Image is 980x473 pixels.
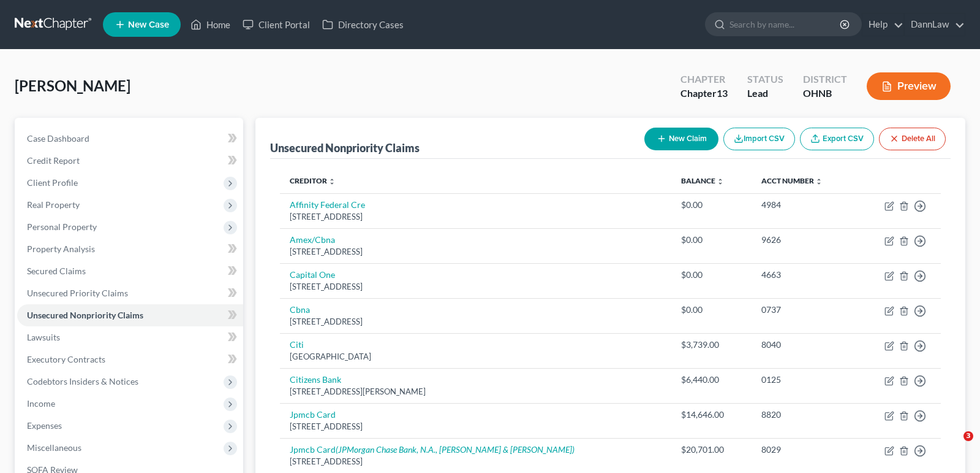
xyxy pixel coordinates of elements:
[290,339,304,350] a: Citi
[761,199,846,211] div: 4984
[761,409,846,421] div: 8820
[761,234,846,246] div: 9626
[290,269,335,280] a: Capital One
[27,133,89,144] span: Case Dashboard
[761,444,846,456] div: 8029
[681,234,742,246] div: $0.00
[290,234,335,245] a: Amex/Cbna
[27,376,138,386] span: Codebtors Insiders & Notices
[17,260,243,282] a: Secured Claims
[128,20,169,29] span: New Case
[681,444,742,456] div: $20,701.00
[761,374,846,386] div: 0125
[290,281,661,293] div: [STREET_ADDRESS]
[681,374,742,386] div: $6,440.00
[27,266,86,276] span: Secured Claims
[747,87,783,101] div: Lead
[290,409,336,420] a: Jpmcb Card
[290,374,341,385] a: Citizens Bank
[27,244,95,254] span: Property Analysis
[27,442,81,453] span: Miscellaneous
[800,128,874,150] a: Export CSV
[328,178,336,185] i: unfold_more
[27,310,143,320] span: Unsecured Nonpriority Claims
[681,409,742,421] div: $14,646.00
[681,304,742,316] div: $0.00
[938,431,968,461] iframe: Intercom live chat
[290,386,661,398] div: [STREET_ADDRESS][PERSON_NAME]
[184,13,236,36] a: Home
[17,304,243,326] a: Unsecured Nonpriority Claims
[681,176,724,185] a: Balance unfold_more
[27,332,60,342] span: Lawsuits
[879,128,946,150] button: Delete All
[27,420,62,431] span: Expenses
[316,13,410,36] a: Directory Cases
[290,199,365,210] a: Affinity Federal Cre
[27,155,80,166] span: Credit Report
[681,269,742,281] div: $0.00
[723,128,795,150] button: Import CSV
[17,150,243,172] a: Credit Report
[761,269,846,281] div: 4663
[290,176,336,185] a: Creditor unfold_more
[27,199,80,210] span: Real Property
[27,177,78,188] span: Client Profile
[290,444,575,455] a: Jpmcb Card(JPMorgan Chase Bank, N.A., [PERSON_NAME] & [PERSON_NAME])
[729,13,842,36] input: Search by name...
[963,431,973,441] span: 3
[27,398,55,409] span: Income
[290,351,661,363] div: [GEOGRAPHIC_DATA]
[680,87,728,101] div: Chapter
[761,176,823,185] a: Acct Number unfold_more
[761,304,846,316] div: 0737
[290,304,310,315] a: Cbna
[717,87,728,99] span: 13
[867,72,951,100] button: Preview
[336,444,575,455] i: (JPMorgan Chase Bank, N.A., [PERSON_NAME] & [PERSON_NAME])
[644,128,718,150] button: New Claim
[761,339,846,351] div: 8040
[681,199,742,211] div: $0.00
[27,288,128,298] span: Unsecured Priority Claims
[803,72,847,87] div: District
[290,421,661,433] div: [STREET_ADDRESS]
[27,354,105,364] span: Executory Contracts
[290,456,661,467] div: [STREET_ADDRESS]
[290,211,661,223] div: [STREET_ADDRESS]
[17,238,243,260] a: Property Analysis
[905,13,965,36] a: DannLaw
[717,178,724,185] i: unfold_more
[680,72,728,87] div: Chapter
[862,13,903,36] a: Help
[17,326,243,348] a: Lawsuits
[747,72,783,87] div: Status
[17,348,243,371] a: Executory Contracts
[290,246,661,258] div: [STREET_ADDRESS]
[270,140,420,155] div: Unsecured Nonpriority Claims
[27,221,97,232] span: Personal Property
[815,178,823,185] i: unfold_more
[17,128,243,150] a: Case Dashboard
[17,282,243,304] a: Unsecured Priority Claims
[290,316,661,328] div: [STREET_ADDRESS]
[803,87,847,101] div: OHNB
[15,77,130,94] span: [PERSON_NAME]
[236,13,316,36] a: Client Portal
[681,339,742,351] div: $3,739.00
